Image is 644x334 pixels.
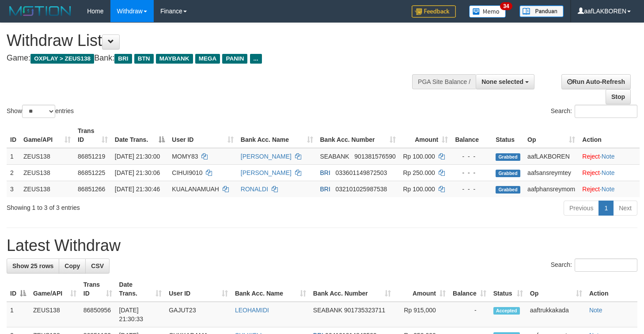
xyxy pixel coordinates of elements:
[582,153,600,160] a: Reject
[582,169,600,176] a: Reject
[317,123,400,148] th: Bank Acc. Number: activate to sort column ascending
[85,258,110,273] a: CSV
[7,164,20,181] td: 2
[602,153,615,160] a: Note
[524,164,579,181] td: aafsansreymtey
[134,54,154,64] span: BTN
[320,169,330,176] span: BRI
[116,277,166,302] th: Date Trans.: activate to sort column ascending
[575,258,637,272] input: Search:
[490,277,527,302] th: Status: activate to sort column ascending
[7,105,74,118] label: Show entries
[582,186,600,193] a: Reject
[551,105,637,118] label: Search:
[336,186,387,193] span: Copy 032101025987538 to clipboard
[78,153,105,160] span: 86851219
[613,201,637,216] a: Next
[7,148,20,165] td: 1
[20,164,74,181] td: ZEUS138
[7,54,420,63] h4: Game: Bank:
[527,277,586,302] th: Op: activate to sort column ascending
[310,277,394,302] th: Bank Acc. Number: activate to sort column ascending
[7,277,30,302] th: ID: activate to sort column descending
[551,258,637,272] label: Search:
[469,5,506,18] img: Button%20Memo.svg
[111,123,169,148] th: Date Trans.: activate to sort column descending
[394,277,449,302] th: Amount: activate to sort column ascending
[7,4,74,18] img: MOTION_logo.png
[599,201,614,216] a: 1
[115,169,160,176] span: [DATE] 21:30:06
[455,168,489,177] div: - - -
[403,186,435,193] span: Rp 100.000
[165,302,231,327] td: GAJUT23
[399,123,451,148] th: Amount: activate to sort column ascending
[527,302,586,327] td: aaftrukkakada
[12,262,53,269] span: Show 25 rows
[481,78,523,85] span: None selected
[222,54,247,64] span: PANIN
[496,186,520,194] span: Grabbed
[492,123,524,148] th: Status
[354,153,395,160] span: Copy 901381576590 to clipboard
[30,54,94,64] span: OXPLAY > ZEUS138
[606,89,631,104] a: Stop
[455,185,489,194] div: - - -
[476,74,534,89] button: None selected
[30,277,80,302] th: Game/API: activate to sort column ascending
[241,153,292,160] a: [PERSON_NAME]
[235,307,269,314] a: LEOHAMIDI
[156,54,193,64] span: MAYBANK
[20,181,74,197] td: ZEUS138
[586,277,637,302] th: Action
[496,153,520,161] span: Grabbed
[116,302,166,327] td: [DATE] 21:30:33
[579,123,640,148] th: Action
[320,153,349,160] span: SEABANK
[575,105,637,118] input: Search:
[403,153,435,160] span: Rp 100.000
[336,169,387,176] span: Copy 033601149872503 to clipboard
[91,262,104,269] span: CSV
[241,169,292,176] a: [PERSON_NAME]
[168,123,237,148] th: User ID: activate to sort column ascending
[455,152,489,161] div: - - -
[320,186,330,193] span: BRI
[412,5,456,18] img: Feedback.jpg
[80,277,116,302] th: Trans ID: activate to sort column ascending
[589,307,602,314] a: Note
[7,123,20,148] th: ID
[602,186,615,193] a: Note
[78,169,105,176] span: 86851225
[20,148,74,165] td: ZEUS138
[602,169,615,176] a: Note
[524,148,579,165] td: aafLAKBOREN
[64,262,80,269] span: Copy
[579,181,640,197] td: ·
[524,123,579,148] th: Op: activate to sort column ascending
[564,201,599,216] a: Previous
[561,74,631,89] a: Run Auto-Refresh
[7,258,59,273] a: Show 25 rows
[7,302,30,327] td: 1
[115,153,160,160] span: [DATE] 21:30:00
[74,123,111,148] th: Trans ID: activate to sort column ascending
[237,123,317,148] th: Bank Acc. Name: activate to sort column ascending
[30,302,80,327] td: ZEUS138
[313,307,342,314] span: SEABANK
[500,2,512,10] span: 34
[7,181,20,197] td: 3
[519,5,564,17] img: panduan.png
[22,105,55,118] select: Showentries
[172,169,202,176] span: CIHUI9010
[20,123,74,148] th: Game/API: activate to sort column ascending
[7,200,262,212] div: Showing 1 to 3 of 3 entries
[579,164,640,181] td: ·
[172,186,219,193] span: KUALANAMUAH
[394,302,449,327] td: Rp 915,000
[493,307,520,315] span: Accepted
[59,258,86,273] a: Copy
[496,170,520,177] span: Grabbed
[7,237,637,254] h1: Latest Withdraw
[114,54,132,64] span: BRI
